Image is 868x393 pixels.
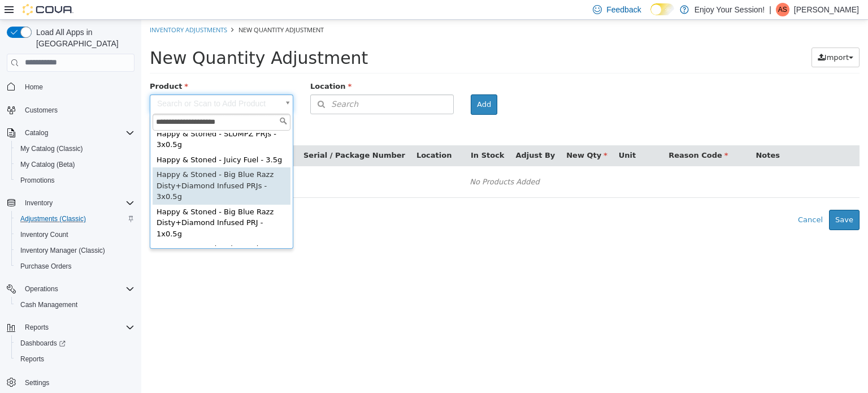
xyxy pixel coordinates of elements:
[16,352,134,366] span: Reports
[25,83,43,92] span: Home
[11,227,139,243] button: Inventory Count
[16,260,76,273] a: Purchase Orders
[25,284,58,293] span: Operations
[20,160,75,169] span: My Catalog (Beta)
[11,148,149,185] div: Happy & Stoned - Big Blue Razz Disty+Diamond Infused PRJs - 3x0.5g
[11,107,149,133] div: Happy & Stoned - SLUMPZ PRJs - 3x0.5g
[11,211,139,227] button: Adjustments (Classic)
[11,172,139,188] button: Promotions
[20,126,134,140] span: Catalog
[16,228,134,241] span: Inventory Count
[16,228,73,241] a: Inventory Count
[11,141,139,157] button: My Catalog (Classic)
[25,378,49,387] span: Settings
[778,3,787,16] span: AS
[20,355,44,364] span: Reports
[650,15,651,16] span: Dark Mode
[11,157,139,172] button: My Catalog (Beta)
[16,142,134,156] span: My Catalog (Classic)
[2,79,139,95] button: Home
[23,4,73,15] img: Cova
[20,144,83,153] span: My Catalog (Classic)
[20,375,134,389] span: Settings
[16,352,49,366] a: Reports
[11,243,139,258] button: Inventory Manager (Classic)
[25,198,53,208] span: Inventory
[16,260,134,273] span: Purchase Orders
[2,319,139,335] button: Reports
[20,214,86,223] span: Adjustments (Classic)
[11,222,149,248] div: Happy & Stoned - Juicy Fuel PRJs - 3x0.5g
[11,351,139,367] button: Reports
[11,185,149,222] div: Happy & Stoned - Big Blue Razz Disty+Diamond Infused PRJ - 1x0.5g
[16,158,80,171] a: My Catalog (Beta)
[769,3,771,16] p: |
[16,336,70,350] a: Dashboards
[650,3,674,15] input: Dark Mode
[16,174,134,187] span: Promotions
[20,300,77,309] span: Cash Management
[20,262,72,271] span: Purchase Orders
[20,80,47,94] a: Home
[16,212,134,226] span: Adjustments (Classic)
[20,282,63,296] button: Operations
[16,244,134,257] span: Inventory Manager (Classic)
[11,258,139,274] button: Purchase Orders
[16,244,110,257] a: Inventory Manager (Classic)
[20,126,53,140] button: Catalog
[20,176,55,185] span: Promotions
[20,103,134,117] span: Customers
[25,323,49,332] span: Reports
[16,298,134,312] span: Cash Management
[32,27,134,49] span: Load All Apps in [GEOGRAPHIC_DATA]
[16,212,90,226] a: Adjustments (Classic)
[20,103,62,117] a: Customers
[20,230,68,239] span: Inventory Count
[2,281,139,297] button: Operations
[11,297,139,313] button: Cash Management
[2,102,139,118] button: Customers
[20,80,134,94] span: Home
[20,196,134,210] span: Inventory
[25,128,48,137] span: Catalog
[25,106,58,115] span: Customers
[2,125,139,141] button: Catalog
[20,196,57,210] button: Inventory
[695,3,765,16] p: Enjoy Your Session!
[16,174,59,187] a: Promotions
[11,335,139,351] a: Dashboards
[2,374,139,390] button: Settings
[776,3,789,16] div: Ana Saric
[20,321,53,334] button: Reports
[20,246,105,255] span: Inventory Manager (Classic)
[20,321,134,334] span: Reports
[16,142,88,156] a: My Catalog (Classic)
[16,298,82,312] a: Cash Management
[20,339,66,348] span: Dashboards
[16,336,134,350] span: Dashboards
[2,195,139,211] button: Inventory
[20,376,54,390] a: Settings
[11,133,149,148] div: Happy & Stoned - Juicy Fuel - 3.5g
[606,4,641,15] span: Feedback
[16,158,134,171] span: My Catalog (Beta)
[794,3,859,16] p: [PERSON_NAME]
[20,282,134,296] span: Operations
